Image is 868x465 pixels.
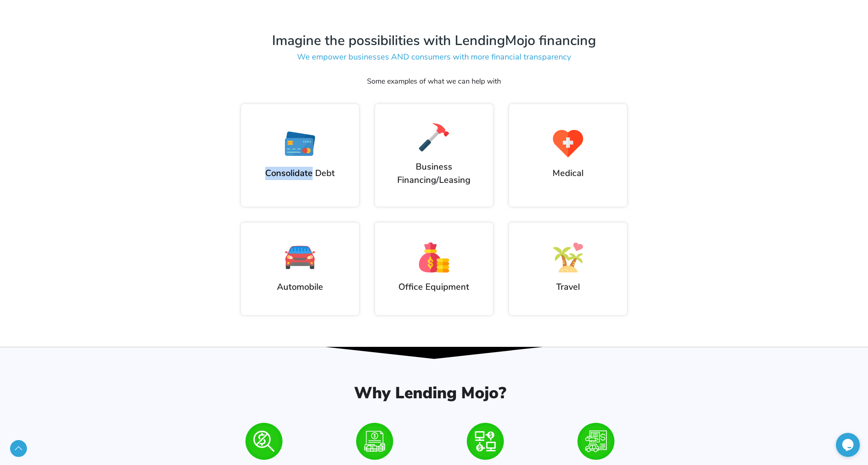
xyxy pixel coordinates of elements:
img: Consolidate Debt [285,129,315,159]
iframe: chat widget [836,433,860,457]
img: Vacation and Travel [553,242,583,272]
h2: Travel [517,281,619,294]
h2: Office Equipment [383,281,485,294]
h3: We empower businesses AND consumers with more financial transparency [267,49,601,65]
img: free-to-use [245,423,282,460]
img: loan-amounts [356,423,393,460]
h2: Why Lending Mojo? [217,383,643,403]
h2: Consolidate Debt [249,167,351,180]
img: Medical or Dental [553,129,583,159]
p: Some examples of what we can help with [267,77,601,90]
h3: Imagine the possibilities with LendingMojo financing [267,32,601,49]
h2: Medical [517,167,619,180]
img: compare-rates [467,423,504,460]
h2: Business Financing/Leasing [379,160,489,186]
h2: Automobile [249,281,351,294]
img: prequalified-rates [577,423,614,460]
img: Big Purchases [419,242,449,272]
img: Auto Motor Purchases [285,242,315,272]
img: Home Improvement Projects [419,122,449,152]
